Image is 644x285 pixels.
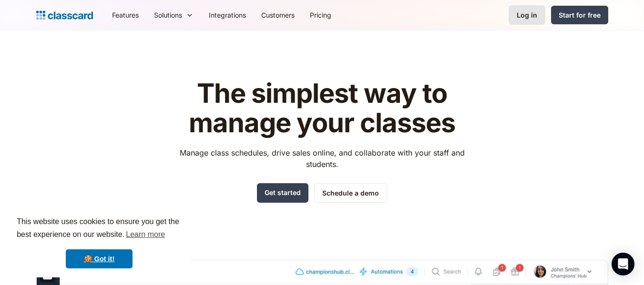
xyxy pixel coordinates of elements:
[302,4,339,26] a: Pricing
[551,6,608,24] a: Start for free
[124,227,166,242] a: learn more about cookies
[36,9,93,22] a: home
[201,4,254,26] a: Integrations
[254,4,302,26] a: Customers
[104,4,146,26] a: Features
[171,147,473,170] p: Manage class schedules, drive sales online, and collaborate with your staff and students.
[314,183,387,203] a: Schedule a demo
[612,253,634,275] div: Open Intercom Messenger
[559,10,601,20] div: Start for free
[8,207,191,277] div: cookieconsent
[257,183,308,203] a: Get started
[517,10,537,20] div: Log in
[509,5,545,25] a: Log in
[171,79,473,138] h1: The simplest way to manage your classes
[154,10,182,20] div: Solutions
[17,216,182,242] span: This website uses cookies to ensure you get the best experience on our website.
[66,249,133,268] a: dismiss cookie message
[146,4,201,26] div: Solutions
